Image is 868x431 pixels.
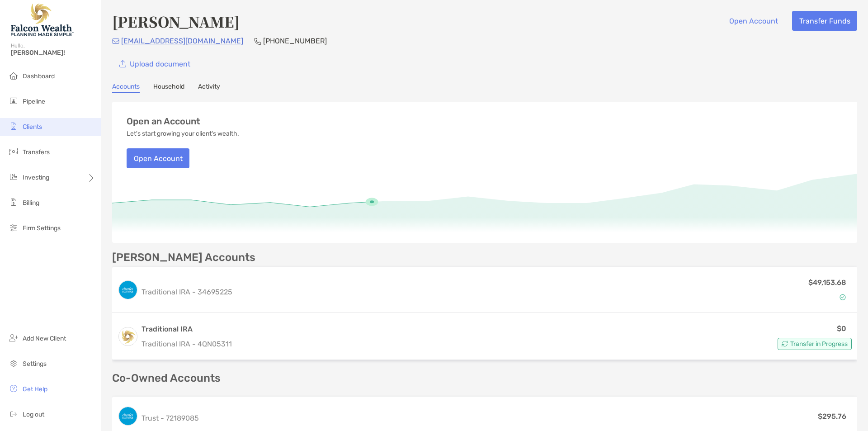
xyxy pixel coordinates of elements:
[112,373,857,384] p: Co-Owned Accounts
[23,199,39,207] span: Billing
[782,341,788,347] img: Account Status icon
[23,98,45,105] span: Pipeline
[153,83,184,93] a: Household
[8,70,19,81] img: dashboard icon
[792,11,857,31] button: Transfer Funds
[8,146,19,157] img: transfers icon
[119,281,137,299] img: logo account
[23,224,61,232] span: Firm Settings
[11,49,95,57] span: [PERSON_NAME]!
[23,360,47,368] span: Settings
[790,341,848,346] span: Transfer in Progress
[837,323,846,334] p: $0
[112,38,119,44] img: Email Icon
[112,252,255,263] p: [PERSON_NAME] Accounts
[23,411,44,418] span: Log out
[8,121,19,132] img: clients icon
[722,11,785,31] button: Open Account
[11,4,74,36] img: Falcon Wealth Planning Logo
[8,383,19,394] img: get-help icon
[8,358,19,369] img: settings icon
[119,327,137,346] img: logo account
[121,35,243,47] p: [EMAIL_ADDRESS][DOMAIN_NAME]
[818,411,846,422] p: $295.76
[119,407,137,425] img: logo account
[23,174,49,181] span: Investing
[254,38,261,45] img: Phone Icon
[23,335,66,342] span: Add New Client
[119,60,126,68] img: button icon
[23,72,55,80] span: Dashboard
[142,324,232,335] h3: Traditional IRA
[142,412,199,424] p: Trust - 72189085
[23,385,47,393] span: Get Help
[112,11,240,32] h4: [PERSON_NAME]
[808,277,846,288] p: $49,153.68
[8,408,19,419] img: logout icon
[127,130,239,137] p: Let's start growing your client's wealth.
[142,286,232,298] p: Traditional IRA - 34695225
[263,35,327,47] p: [PHONE_NUMBER]
[23,148,50,156] span: Transfers
[8,332,19,343] img: add_new_client icon
[198,83,220,93] a: Activity
[840,294,846,300] img: Account Status icon
[127,148,189,168] button: Open Account
[112,83,140,93] a: Accounts
[8,95,19,106] img: pipeline icon
[8,171,19,182] img: investing icon
[142,338,232,350] p: Traditional IRA - 4QN05311
[8,197,19,208] img: billing icon
[8,222,19,233] img: firm-settings icon
[127,116,200,127] h3: Open an Account
[23,123,42,131] span: Clients
[112,54,197,74] a: Upload document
